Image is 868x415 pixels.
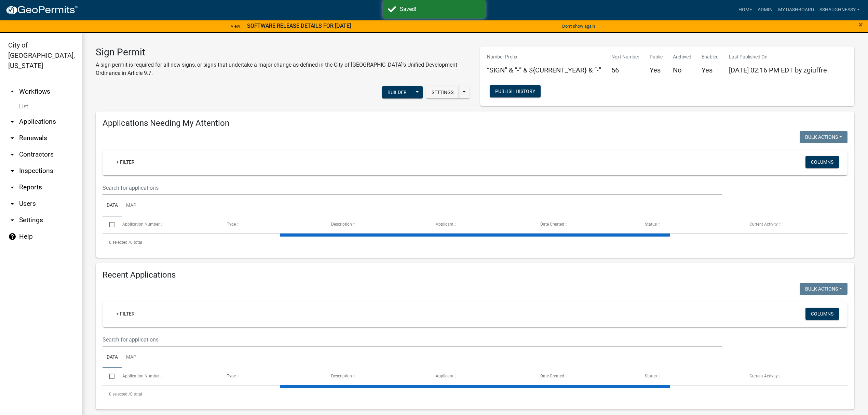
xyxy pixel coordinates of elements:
a: Map [122,347,140,369]
span: Applicant [436,374,453,378]
button: Columns [805,308,839,320]
button: Publish History [490,85,541,97]
p: Last Published On [729,53,827,61]
span: Current Activity [749,222,778,227]
datatable-header-cell: Date Created [534,368,638,385]
span: × [858,20,863,29]
strong: SOFTWARE RELEASE DETAILS FOR [DATE] [247,23,351,29]
h5: Yes [650,66,663,74]
datatable-header-cell: Select [103,216,116,233]
i: arrow_drop_down [8,167,16,175]
a: Data [103,195,122,217]
h5: 56 [611,66,639,74]
wm-modal-confirm: Workflow Publish History [490,89,541,94]
a: Data [103,347,122,369]
datatable-header-cell: Current Activity [743,368,847,385]
p: A sign permit is required for all new signs, or signs that undertake a major change as defined in... [96,61,470,77]
i: arrow_drop_up [8,88,16,96]
span: Current Activity [749,374,778,378]
button: Bulk Actions [800,131,847,143]
a: + Filter [111,308,140,320]
a: Home [736,3,755,16]
span: Status [645,374,657,378]
a: sshaughnessy [817,3,863,16]
p: Enabled [702,53,719,61]
a: My Dashboard [775,3,817,16]
p: Number Prefix [487,53,601,61]
datatable-header-cell: Description [325,216,429,233]
h5: Yes [702,66,719,74]
span: Type [227,374,236,378]
datatable-header-cell: Date Created [534,216,638,233]
p: Public [650,53,663,61]
span: Type [227,222,236,227]
p: Next Number [611,53,639,61]
div: 0 total [103,386,847,403]
h4: Applications Needing My Attention [103,118,847,128]
p: Archived [673,53,691,61]
i: arrow_drop_down [8,134,16,142]
span: Date Created [540,374,564,378]
h3: Sign Permit [96,46,470,58]
button: Columns [805,156,839,168]
h4: Recent Applications [103,270,847,280]
a: + Filter [111,156,140,168]
a: Admin [755,3,775,16]
a: View [228,21,243,32]
span: Application Number [122,374,160,378]
i: arrow_drop_down [8,216,16,224]
datatable-header-cell: Application Number [116,368,220,385]
datatable-header-cell: Type [220,216,325,233]
i: arrow_drop_down [8,150,16,159]
a: Map [122,195,140,217]
i: arrow_drop_down [8,200,16,208]
datatable-header-cell: Status [638,216,743,233]
div: 0 total [103,234,847,251]
span: Description [331,374,352,378]
button: Builder [382,86,412,98]
div: Saved! [400,5,480,13]
button: Settings [426,86,459,98]
i: arrow_drop_down [8,183,16,191]
datatable-header-cell: Status [638,368,743,385]
input: Search for applications [103,181,722,195]
datatable-header-cell: Applicant [429,216,534,233]
datatable-header-cell: Description [325,368,429,385]
datatable-header-cell: Type [220,368,325,385]
h5: No [673,66,691,74]
input: Search for applications [103,333,722,347]
h5: “SIGN” & “-” & ${CURRENT_YEAR} & “-” [487,66,601,74]
span: Description [331,222,352,227]
i: help [8,232,16,241]
span: Application Number [122,222,160,227]
span: 0 selected / [109,392,130,397]
datatable-header-cell: Select [103,368,116,385]
datatable-header-cell: Application Number [116,216,220,233]
datatable-header-cell: Applicant [429,368,534,385]
span: [DATE] 02:16 PM EDT by zgiuffre [729,66,827,74]
button: Bulk Actions [800,283,847,295]
span: Status [645,222,657,227]
button: Don't show again [559,21,598,32]
button: Close [858,21,863,29]
span: Date Created [540,222,564,227]
span: 0 selected / [109,240,130,245]
datatable-header-cell: Current Activity [743,216,847,233]
span: Applicant [436,222,453,227]
i: arrow_drop_down [8,118,16,126]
